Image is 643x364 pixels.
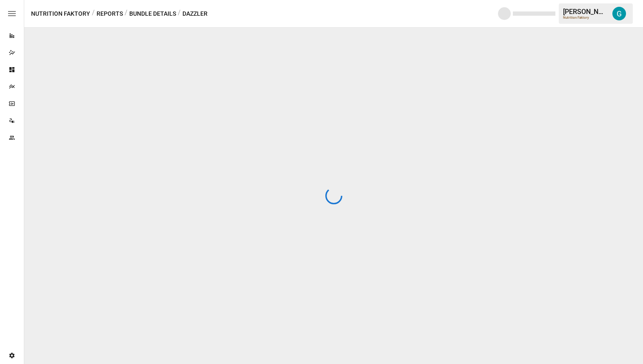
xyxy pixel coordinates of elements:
[563,8,607,16] div: [PERSON_NAME]
[125,8,128,19] div: /
[563,16,607,20] div: Nutrition Faktory
[178,8,181,19] div: /
[607,2,631,25] button: Gavin Acres
[612,7,626,20] img: Gavin Acres
[97,8,123,19] button: Reports
[31,8,90,19] button: Nutrition Faktory
[129,8,176,19] button: Bundle Details
[92,8,95,19] div: /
